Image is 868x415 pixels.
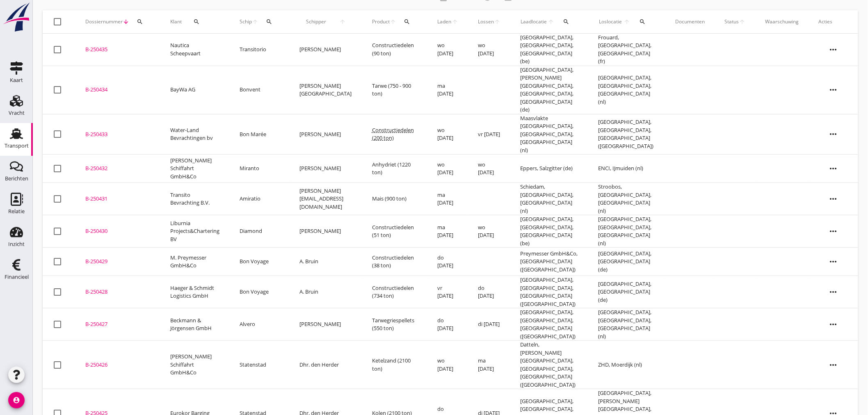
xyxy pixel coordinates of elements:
td: Haeger & Schmidt Logistics GmbH [160,276,230,308]
td: [PERSON_NAME] [EMAIL_ADDRESS][DOMAIN_NAME] [290,183,362,215]
div: Acties [819,18,848,25]
i: more_horiz [822,280,845,303]
i: search [404,18,410,25]
span: Status [725,18,739,25]
span: Lossen [478,18,494,25]
td: Ketelzand (2100 ton) [362,341,427,389]
td: Statenstad [230,341,290,389]
td: Nautica Scheepvaart [160,34,230,66]
td: Stroobos, [GEOGRAPHIC_DATA], [GEOGRAPHIC_DATA] (nl) [588,183,666,215]
i: more_horiz [822,250,845,273]
td: ENCI, IJmuiden (nl) [588,155,666,183]
i: more_horiz [822,187,845,210]
span: Product [372,18,390,25]
td: do [DATE] [468,276,510,308]
td: Bonvent [230,66,290,114]
i: arrow_upward [623,18,631,25]
i: more_horiz [822,38,845,61]
img: logo-small.a267ee39.svg [2,2,31,32]
td: [GEOGRAPHIC_DATA], [GEOGRAPHIC_DATA] (de) [588,248,666,276]
td: Dhr. den Herder [290,341,362,389]
div: B-250429 [85,258,151,266]
td: vr [DATE] [427,276,468,308]
i: search [137,18,143,25]
td: [GEOGRAPHIC_DATA], [GEOGRAPHIC_DATA], [GEOGRAPHIC_DATA] (be) [510,215,588,248]
td: Bon Marée [230,114,290,155]
td: [PERSON_NAME] [290,114,362,155]
i: arrow_upward [390,18,396,25]
i: more_horiz [822,123,845,146]
td: vr [DATE] [468,114,510,155]
td: Schiedam, [GEOGRAPHIC_DATA], [GEOGRAPHIC_DATA] (nl) [510,183,588,215]
span: Laadlocatie [520,18,548,25]
td: Constructiedelen (734 ton) [362,276,427,308]
td: [PERSON_NAME] [290,155,362,183]
div: B-250432 [85,164,151,173]
td: Constructiedelen (90 ton) [362,34,427,66]
i: more_horiz [822,313,845,336]
td: wo [DATE] [427,114,468,155]
td: A. Bruin [290,276,362,308]
div: Transport [5,143,29,148]
td: ma [DATE] [468,341,510,389]
i: search [193,18,200,25]
td: [PERSON_NAME] Schiffahrt GmbH&Co [160,155,230,183]
td: do [DATE] [427,308,468,341]
div: Relatie [8,209,25,214]
i: arrow_upward [494,18,500,25]
i: more_horiz [822,78,845,101]
div: B-250433 [85,130,151,139]
td: ma [DATE] [427,183,468,215]
td: wo [DATE] [427,341,468,389]
td: Bon Voyage [230,248,290,276]
td: Amiratio [230,183,290,215]
div: B-250426 [85,361,151,369]
td: [GEOGRAPHIC_DATA], [GEOGRAPHIC_DATA] (de) [588,276,666,308]
td: ZHD, Moerdijk (nl) [588,341,666,389]
td: Liburnia Projects&Chartering BV [160,215,230,248]
td: Alvero [230,308,290,341]
td: Transito Bevrachting B.V. [160,183,230,215]
td: [GEOGRAPHIC_DATA], [GEOGRAPHIC_DATA], [GEOGRAPHIC_DATA] ([GEOGRAPHIC_DATA]) [588,114,666,155]
td: [GEOGRAPHIC_DATA], [PERSON_NAME][GEOGRAPHIC_DATA], [GEOGRAPHIC_DATA], [GEOGRAPHIC_DATA] (de) [510,66,588,114]
td: Transitorio [230,34,290,66]
td: wo [DATE] [427,34,468,66]
span: Constructiedelen (200 ton) [372,126,414,142]
td: Miranto [230,155,290,183]
i: arrow_upward [252,18,258,25]
td: di [DATE] [468,308,510,341]
i: account_circle [8,392,25,408]
span: Laden [437,18,451,25]
div: B-250434 [85,86,151,94]
i: search [266,18,272,25]
td: A. Bruin [290,248,362,276]
div: Financieel [5,274,29,280]
div: Documenten [676,18,705,25]
td: [PERSON_NAME] [290,215,362,248]
td: BayWa AG [160,66,230,114]
i: search [640,18,646,25]
td: wo [DATE] [468,155,510,183]
td: Frouard, [GEOGRAPHIC_DATA], [GEOGRAPHIC_DATA] (fr) [588,34,666,66]
td: Tarwe (750 - 900 ton) [362,66,427,114]
div: Waarschuwing [765,18,799,25]
td: Anhydriet (1220 ton) [362,155,427,183]
div: Kaart [10,78,23,83]
td: [PERSON_NAME][GEOGRAPHIC_DATA] [290,66,362,114]
td: Bon Voyage [230,276,290,308]
td: ma [DATE] [427,66,468,114]
span: Loslocatie [598,18,623,25]
i: arrow_upward [739,18,746,25]
td: Tarwegriespellets (550 ton) [362,308,427,341]
td: wo [DATE] [468,215,510,248]
td: Mais (900 ton) [362,183,427,215]
div: Vracht [9,110,25,116]
td: [GEOGRAPHIC_DATA], [GEOGRAPHIC_DATA], [GEOGRAPHIC_DATA] ([GEOGRAPHIC_DATA]) [510,276,588,308]
td: [GEOGRAPHIC_DATA], [GEOGRAPHIC_DATA], [GEOGRAPHIC_DATA] (be) [510,34,588,66]
span: Dossiernummer [85,18,123,25]
td: [PERSON_NAME] Schiffahrt GmbH&Co [160,341,230,389]
i: more_horiz [822,353,845,376]
td: [PERSON_NAME] [290,34,362,66]
div: B-250428 [85,288,151,296]
td: wo [DATE] [468,34,510,66]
